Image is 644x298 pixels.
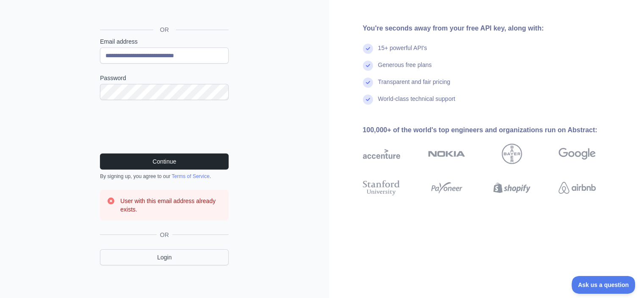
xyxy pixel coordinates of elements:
div: World-class technical support [378,95,456,111]
label: Email address [100,37,229,46]
iframe: Google ile Oturum Açma Düğmesi [96,1,231,20]
a: Terms of Service [171,173,209,179]
div: Generous free plans [378,61,432,78]
img: google [558,144,596,164]
img: check mark [363,61,373,71]
img: nokia [428,144,465,164]
img: check mark [363,44,373,54]
iframe: reCAPTCHA [100,110,229,143]
button: Continue [100,153,229,170]
img: stanford university [363,178,400,197]
h3: User with this email address already exists. [120,197,222,214]
iframe: Toggle Customer Support [572,276,636,294]
div: By signing up, you agree to our . [100,173,229,180]
img: shopify [493,178,531,197]
span: OR [157,231,172,239]
span: OR [153,25,176,34]
div: 100,000+ of the world's top engineers and organizations run on Abstract: [363,125,623,135]
div: 15+ powerful API's [378,44,427,61]
img: accenture [363,144,400,164]
img: airbnb [558,178,596,197]
img: payoneer [428,178,465,197]
label: Password [100,74,229,82]
img: bayer [502,144,522,164]
img: check mark [363,78,373,88]
img: check mark [363,95,373,105]
a: Login [100,249,229,265]
div: Transparent and fair pricing [378,78,451,95]
div: You're seconds away from your free API key, along with: [363,23,623,33]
